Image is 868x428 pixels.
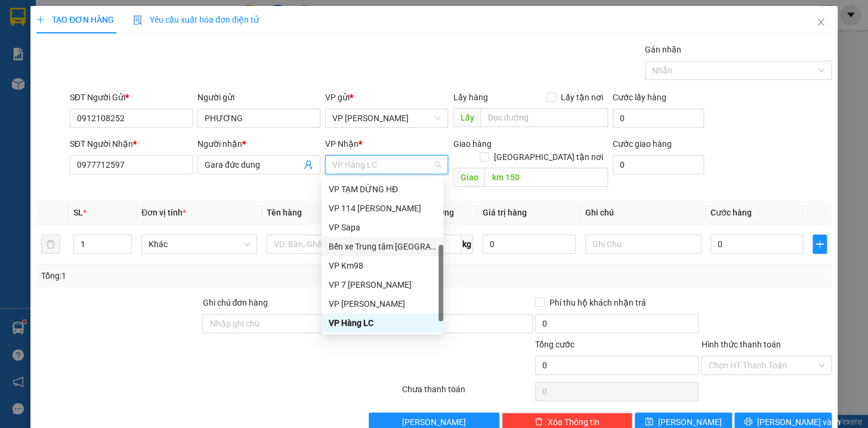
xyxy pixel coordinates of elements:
[645,45,681,54] label: Gán nhãn
[329,297,436,310] div: VP [PERSON_NAME]
[329,240,436,253] div: Bến xe Trung tâm [GEOGRAPHIC_DATA]
[329,316,436,330] div: VP Hàng LC
[322,199,443,218] div: VP 114 Trần Nhật Duật
[197,91,320,104] div: Người gửi
[489,150,608,164] span: [GEOGRAPHIC_DATA] tận nơi
[545,296,651,309] span: Phí thu hộ khách nhận trả
[36,16,45,24] span: plus
[322,294,443,313] div: VP Gia Lâm
[41,269,336,282] div: Tổng: 1
[322,275,443,294] div: VP 7 Phạm Văn Đồng
[332,109,441,127] span: VP Gia Lâm
[483,235,576,254] input: 0
[267,235,382,254] input: VD: Bàn, Ghế
[816,17,826,27] span: close
[267,208,302,217] span: Tên hàng
[322,256,443,275] div: VP Km98
[159,10,288,29] b: [DOMAIN_NAME]
[804,6,838,39] button: Close
[556,91,608,104] span: Lấy tận nơi
[585,235,701,254] input: Ghi Chú
[613,109,704,128] input: Cước lấy hàng
[72,28,146,48] b: Sao Việt
[453,108,480,127] span: Lấy
[484,168,608,187] input: Dọc đường
[329,183,436,196] div: VP TẠM DỪNG HĐ
[453,139,491,149] span: Giao hàng
[813,239,826,249] span: plus
[711,208,752,217] span: Cước hàng
[453,93,487,102] span: Lấy hàng
[7,10,66,69] img: logo.jpg
[483,208,527,217] span: Giá trị hàng
[322,313,443,332] div: VP Hàng LC
[73,208,83,217] span: SL
[197,137,320,150] div: Người nhận
[401,383,534,404] div: Chưa thanh toán
[325,139,359,149] span: VP Nhận
[202,298,268,307] label: Ghi chú đơn hàng
[7,69,96,89] h2: SRQG2J4Z
[535,417,543,427] span: delete
[461,235,473,254] span: kg
[813,235,827,254] button: plus
[322,237,443,256] div: Bến xe Trung tâm Lào Cai
[202,314,366,333] input: Ghi chú đơn hàng
[133,15,259,24] span: Yêu cầu xuất hóa đơn điện tử
[453,168,484,187] span: Giao
[535,340,574,349] span: Tổng cước
[36,15,114,24] span: TẠO ĐƠN HÀNG
[63,69,288,144] h2: VP Nhận: VP Hàng LC
[141,208,186,217] span: Đơn vị tính
[744,417,752,427] span: printer
[613,139,672,149] label: Cước giao hàng
[613,93,666,102] label: Cước lấy hàng
[329,259,436,272] div: VP Km98
[329,202,436,215] div: VP 114 [PERSON_NAME]
[304,160,313,170] span: user-add
[580,201,706,224] th: Ghi chú
[70,137,193,150] div: SĐT Người Nhận
[322,180,443,199] div: VP TẠM DỪNG HĐ
[480,108,608,127] input: Dọc đường
[41,235,60,254] button: delete
[613,155,704,174] input: Cước giao hàng
[645,417,653,427] span: save
[329,221,436,234] div: VP Sapa
[133,16,143,25] img: icon
[325,91,448,104] div: VP gửi
[701,340,780,349] label: Hình thức thanh toán
[322,218,443,237] div: VP Sapa
[332,156,441,174] span: VP Hàng LC
[70,91,193,104] div: SĐT Người Gửi
[329,278,436,291] div: VP 7 [PERSON_NAME]
[149,235,250,253] span: Khác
